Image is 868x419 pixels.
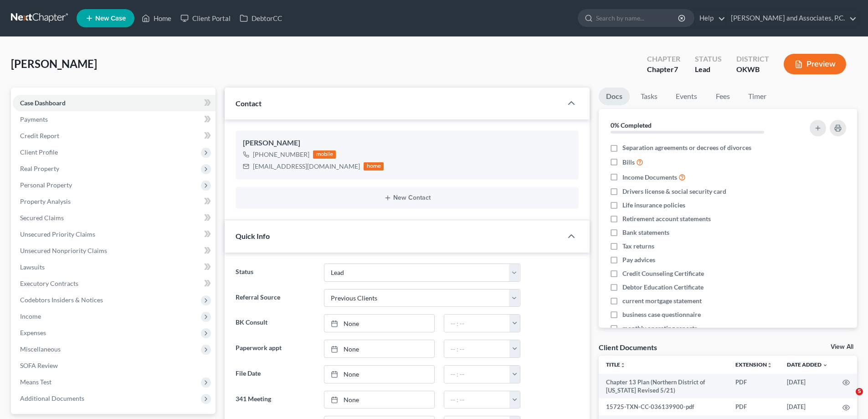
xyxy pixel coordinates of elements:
label: 341 Meeting [231,391,319,409]
a: Extensionunfold_more [735,361,772,368]
span: Lawsuits [20,263,45,271]
a: Lawsuits [13,259,216,275]
a: Executory Contracts [13,275,216,292]
div: [EMAIL_ADDRESS][DOMAIN_NAME] [253,162,360,171]
i: unfold_more [620,362,626,368]
a: None [324,340,434,357]
span: Payments [20,115,48,123]
a: Property Analysis [13,193,216,210]
a: DebtorCC [235,10,287,26]
a: Date Added expand_more [787,361,828,368]
td: [DATE] [780,374,835,399]
span: Bank statements [622,228,669,237]
input: -- : -- [444,391,510,409]
div: Client Documents [599,342,657,352]
span: 5 [856,388,863,395]
span: Means Test [20,378,51,386]
label: Paperwork appt [231,340,319,358]
span: Unsecured Nonpriority Claims [20,247,107,254]
td: 15725-TXN-CC-036139900-pdf [599,398,728,415]
div: District [736,54,769,64]
span: business case questionnaire [622,310,701,319]
a: Client Portal [176,10,235,26]
input: -- : -- [444,315,510,332]
button: New Contact [243,194,571,202]
span: Separation agreements or decrees of divorces [622,143,751,152]
span: Retirement account statements [622,214,711,223]
span: Miscellaneous [20,345,61,353]
input: Search by name... [596,10,679,26]
span: [PERSON_NAME] [11,57,97,70]
label: Status [231,264,319,282]
span: Bills [622,158,635,167]
span: Pay advices [622,255,655,264]
span: current mortgage statement [622,296,702,305]
strong: 0% Completed [611,121,652,129]
a: Payments [13,111,216,128]
span: Property Analysis [20,197,71,205]
a: Docs [599,88,630,105]
a: Titleunfold_more [606,361,626,368]
div: Lead [695,64,722,75]
div: Chapter [647,64,680,75]
span: Codebtors Insiders & Notices [20,296,103,304]
td: [DATE] [780,398,835,415]
a: Events [668,88,704,105]
a: Case Dashboard [13,95,216,111]
input: -- : -- [444,340,510,357]
label: Referral Source [231,289,319,307]
div: Chapter [647,54,680,64]
a: Home [137,10,176,26]
span: SOFA Review [20,362,58,369]
span: Client Profile [20,148,58,156]
a: Timer [741,88,774,105]
a: Fees [708,88,737,105]
label: BK Consult [231,314,319,332]
span: Personal Property [20,181,72,189]
span: Contact [236,99,262,108]
span: Debtor Education Certificate [622,283,704,292]
button: Preview [784,54,846,74]
div: OKWB [736,64,769,75]
span: Quick Info [236,232,270,240]
a: Help [695,10,725,26]
label: File Date [231,365,319,383]
div: [PERSON_NAME] [243,138,571,149]
span: Tax returns [622,242,654,251]
i: expand_more [822,362,828,368]
a: None [324,315,434,332]
span: Credit Report [20,132,59,140]
iframe: Intercom live chat [837,388,859,410]
a: None [324,366,434,383]
span: monthly operating reports [622,324,697,333]
a: Credit Report [13,128,216,144]
div: [PHONE_NUMBER] [253,150,309,159]
a: [PERSON_NAME] and Associates, P.C. [726,10,857,26]
span: Real Property [20,165,59,172]
a: Unsecured Nonpriority Claims [13,243,216,259]
span: Executory Contracts [20,279,78,287]
span: Unsecured Priority Claims [20,230,95,238]
span: New Case [95,15,126,22]
span: Secured Claims [20,214,64,222]
td: PDF [728,398,780,415]
div: Status [695,54,722,64]
input: -- : -- [444,366,510,383]
span: 7 [674,65,678,73]
i: unfold_more [767,362,772,368]
td: Chapter 13 Plan (Northern District of [US_STATE] Revised 5/21) [599,374,728,399]
span: Income Documents [622,173,677,182]
a: View All [831,344,853,350]
a: None [324,391,434,409]
span: Expenses [20,329,46,336]
a: SOFA Review [13,357,216,374]
div: home [364,162,384,171]
span: Life insurance policies [622,201,685,210]
div: mobile [313,150,336,159]
span: Additional Documents [20,394,84,402]
span: Drivers license & social security card [622,187,726,196]
a: Unsecured Priority Claims [13,226,216,243]
span: Credit Counseling Certificate [622,269,704,278]
a: Tasks [633,88,665,105]
td: PDF [728,374,780,399]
